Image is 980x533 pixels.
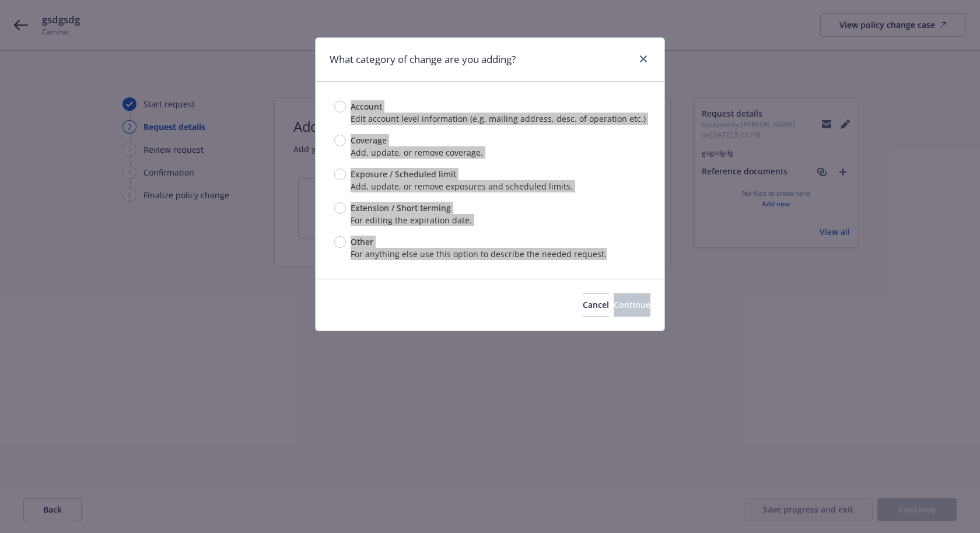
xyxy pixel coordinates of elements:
input: Extension / Short terming [334,202,346,214]
input: Other [334,236,346,248]
button: Cancel [583,293,609,317]
span: Exposure / Scheduled limit [351,168,456,180]
span: Add, update, or remove coverage. [351,147,483,158]
span: Account [351,100,382,113]
input: Account [334,101,346,113]
span: For editing the expiration date. [351,215,472,226]
span: Add, update, or remove exposures and scheduled limits. [351,181,573,192]
input: Exposure / Scheduled limit [334,169,346,180]
span: Extension / Short terming [351,202,451,214]
span: Coverage [351,134,387,146]
span: For anything else use this option to describe the needed request. [351,248,607,260]
input: Coverage [334,135,346,146]
span: Edit account level information (e.g. mailing address, desc. of operation etc.) [351,113,646,124]
span: Continue [614,299,650,310]
span: Other [351,236,373,248]
button: Continue [614,293,650,317]
span: Cancel [583,299,609,310]
a: close [636,52,650,66]
h1: What category of change are you adding? [330,52,516,67]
